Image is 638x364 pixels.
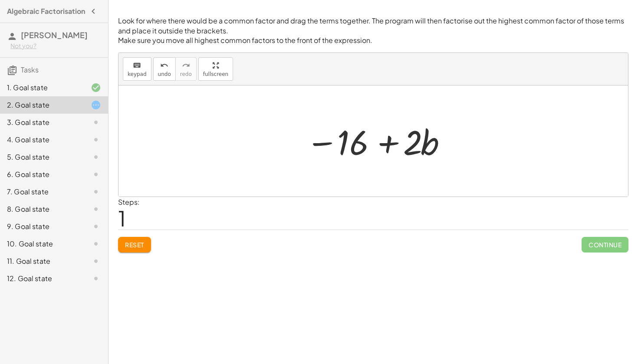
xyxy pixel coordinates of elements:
[7,187,77,197] div: 7. Goal state
[7,117,77,128] div: 3. Goal state
[128,71,147,77] span: keypad
[118,197,140,207] label: Steps:
[91,134,101,145] i: Task not started.
[91,273,101,284] i: Task not started.
[118,205,126,231] span: 1
[91,239,101,249] i: Task not started.
[198,57,233,81] button: fullscreen
[21,30,88,40] span: [PERSON_NAME]
[160,60,168,71] i: undo
[123,57,151,81] button: keyboardkeypad
[133,60,141,71] i: keyboard
[118,16,628,36] p: Look for where there would be a common factor and drag the terms together. The program will then ...
[91,117,101,128] i: Task not started.
[7,82,77,93] div: 1. Goal state
[91,152,101,162] i: Task not started.
[7,256,77,266] div: 11. Goal state
[182,60,190,71] i: redo
[175,57,197,81] button: redoredo
[91,187,101,197] i: Task not started.
[91,204,101,214] i: Task not started.
[125,241,144,249] span: Reset
[91,256,101,266] i: Task not started.
[180,71,192,77] span: redo
[7,239,77,249] div: 10. Goal state
[118,36,628,46] p: Make sure you move all highest common factors to the front of the expression.
[91,169,101,180] i: Task not started.
[7,204,77,214] div: 8. Goal state
[91,100,101,110] i: Task started.
[153,57,176,81] button: undoundo
[91,221,101,232] i: Task not started.
[10,42,101,50] div: Not you?
[7,273,77,284] div: 12. Goal state
[158,71,171,77] span: undo
[7,6,85,16] h4: Algebraic Factorisation
[118,237,151,253] button: Reset
[91,82,101,93] i: Task finished and correct.
[21,65,39,74] span: Tasks
[7,152,77,162] div: 5. Goal state
[7,134,77,145] div: 4. Goal state
[7,100,77,110] div: 2. Goal state
[7,221,77,232] div: 9. Goal state
[203,71,228,77] span: fullscreen
[7,169,77,180] div: 6. Goal state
